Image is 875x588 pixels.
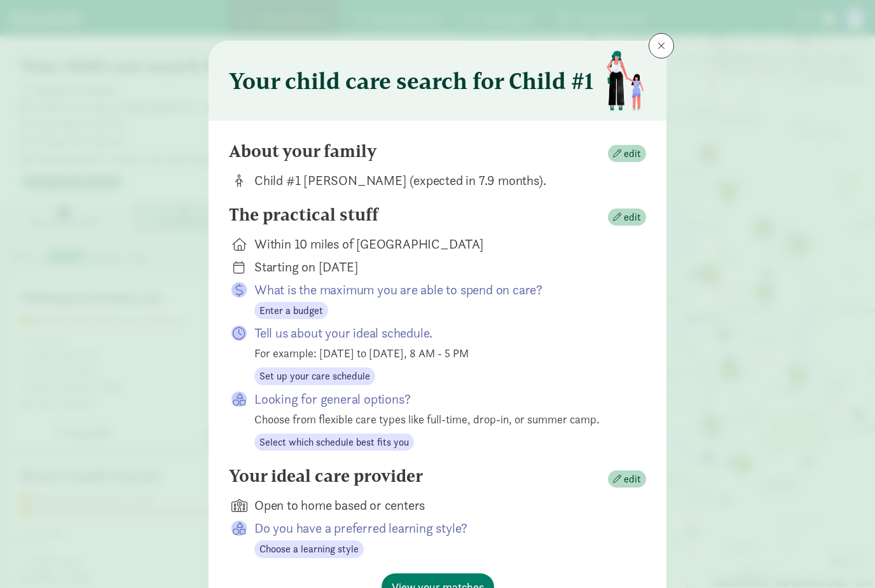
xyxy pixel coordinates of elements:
[254,540,364,558] button: Choose a learning style
[608,470,646,488] button: edit
[254,434,414,451] button: Select which schedule best fits you
[254,281,626,299] p: What is the maximum you are able to spend on care?
[254,324,626,342] p: Tell us about your ideal schedule.
[254,411,626,428] div: Choose from flexible care types like full-time, drop-in, or summer camp.
[229,68,593,93] h3: Your child care search for Child #1
[254,519,626,537] p: Do you have a preferred learning style?
[624,210,641,225] span: edit
[229,466,423,486] h4: Your ideal care provider
[259,435,409,450] span: Select which schedule best fits you
[624,472,641,487] span: edit
[254,390,626,408] p: Looking for general options?
[259,542,359,557] span: Choose a learning style
[254,496,626,514] div: Open to home based or centers
[259,303,323,318] span: Enter a budget
[254,302,328,320] button: Enter a budget
[254,235,626,253] div: Within 10 miles of [GEOGRAPHIC_DATA]
[608,209,646,226] button: edit
[229,141,377,161] h4: About your family
[254,345,626,362] div: For example: [DATE] to [DATE], 8 AM - 5 PM
[254,367,375,385] button: Set up your care schedule
[608,145,646,163] button: edit
[259,369,370,384] span: Set up your care schedule
[624,146,641,161] span: edit
[229,205,378,225] h4: The practical stuff
[254,258,626,276] div: Starting on [DATE]
[254,172,626,189] div: Child #1 [PERSON_NAME] (expected in 7.9 months).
